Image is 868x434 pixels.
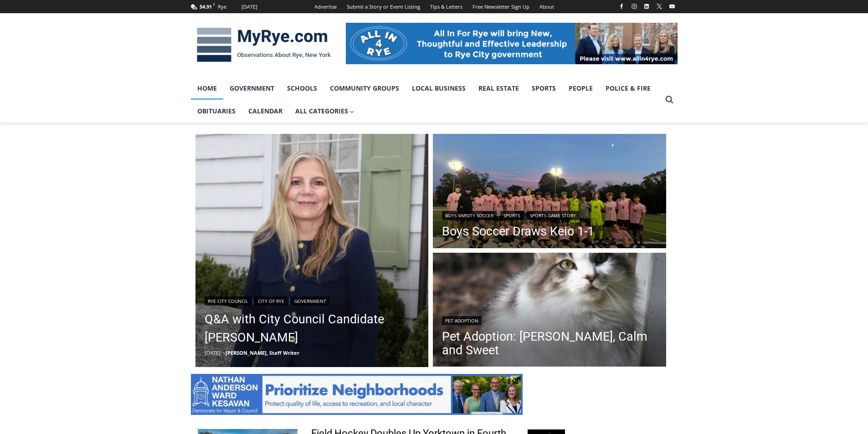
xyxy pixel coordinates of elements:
[661,92,678,108] button: View Search Form
[500,211,523,220] a: Sports
[226,349,299,356] a: [PERSON_NAME], Staff Writer
[205,295,420,306] div: | |
[346,23,678,64] img: All in for Rye
[442,316,482,325] a: Pet Adoption
[442,209,594,220] div: | |
[527,211,579,220] a: Sports Game Story
[191,100,242,123] a: Obituaries
[442,211,497,220] a: Boys Varsity Soccer
[213,2,215,7] span: F
[191,21,337,69] img: MyRye.com
[641,1,652,12] a: Linkedin
[442,330,657,357] a: Pet Adoption: [PERSON_NAME], Calm and Sweet
[223,349,226,356] span: –
[241,3,257,11] div: [DATE]
[616,1,627,12] a: Facebook
[654,1,665,12] a: X
[433,253,666,369] a: Read More Pet Adoption: Mona, Calm and Sweet
[195,134,429,367] a: Read More Q&A with City Council Candidate Maria Tufvesson Shuck
[281,77,324,100] a: Schools
[205,349,221,356] time: [DATE]
[433,134,666,250] img: (PHOTO: The Rye Boys Soccer team from their match agains Keio Academy on September 30, 2025. Cred...
[289,100,361,123] a: All Categories
[205,310,420,347] a: Q&A with City Council Candidate [PERSON_NAME]
[255,296,288,306] a: City of Rye
[629,1,640,12] a: Instagram
[599,77,657,100] a: Police & Fire
[562,77,599,100] a: People
[472,77,525,100] a: Real Estate
[242,100,289,123] a: Calendar
[291,296,329,306] a: Government
[324,77,406,100] a: Community Groups
[205,296,251,306] a: Rye City Council
[295,106,354,116] span: All Categories
[433,253,666,369] img: [PHOTO: Mona. Contributed.]
[667,1,678,12] a: YouTube
[218,3,226,11] div: Rye
[406,77,472,100] a: Local Business
[525,77,562,100] a: Sports
[442,225,594,238] a: Boys Soccer Draws Keio 1-1
[223,77,281,100] a: Government
[191,77,661,123] nav: Primary Navigation
[433,134,666,250] a: Read More Boys Soccer Draws Keio 1-1
[200,3,212,10] span: 54.91
[195,134,429,367] img: (PHOTO: City council candidate Maria Tufvesson Shuck.)
[191,77,223,100] a: Home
